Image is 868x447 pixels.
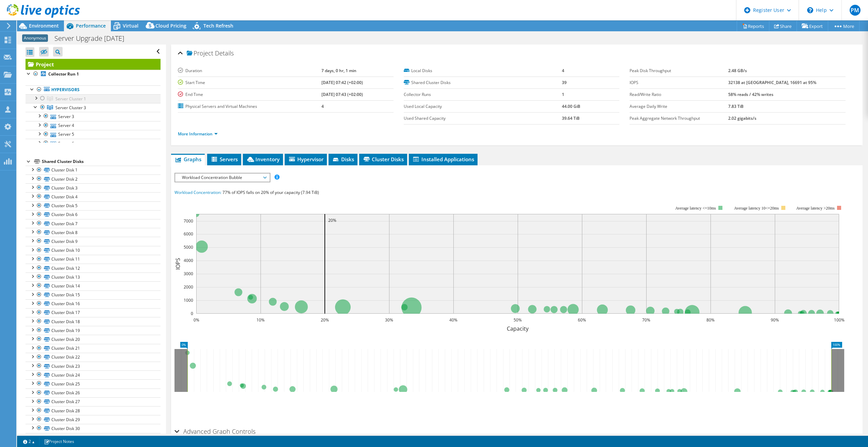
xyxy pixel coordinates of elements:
[26,326,161,335] a: Cluster Disk 19
[184,258,193,263] text: 4000
[404,115,562,122] label: Used Shared Capacity
[178,103,321,110] label: Physical Servers and Virtual Machines
[222,189,319,195] span: 77% of IOPS falls on 20% of your capacity (7.94 TiB)
[675,206,716,211] tspan: Average latency <=10ms
[26,308,161,317] a: Cluster Disk 17
[562,92,564,97] b: 1
[288,156,323,163] span: Hypervisor
[26,59,161,70] a: Project
[26,85,161,94] a: Hypervisors
[174,258,182,270] text: IOPS
[215,49,234,57] span: Details
[321,103,324,109] b: 4
[42,158,161,166] div: Shared Cluster Disks
[26,424,161,433] a: Cluster Disk 30
[26,94,161,103] a: Server Cluster 1
[26,299,161,308] a: Cluster Disk 16
[404,79,562,86] label: Shared Cluster Disks
[26,121,161,130] a: Server 4
[797,21,828,31] a: Export
[26,433,161,442] a: Cluster Disk 31
[48,71,79,77] b: Collector Run 1
[193,317,199,323] text: 0%
[728,68,747,73] b: 2.48 GB/s
[514,317,522,323] text: 50%
[26,264,161,272] a: Cluster Disk 12
[191,311,193,316] text: 0
[404,91,562,98] label: Collector Runs
[412,156,474,163] span: Installed Applications
[26,335,161,344] a: Cluster Disk 20
[18,437,39,446] a: 2
[179,173,266,182] span: Workload Concentration Bubble
[26,406,161,415] a: Cluster Disk 28
[850,5,861,16] span: PM
[26,255,161,264] a: Cluster Disk 11
[578,317,586,323] text: 60%
[630,103,728,110] label: Average Daily Write
[728,92,773,97] b: 58% reads / 42% writes
[321,68,356,73] b: 7 days, 0 hr, 1 min
[26,103,161,112] a: Server Cluster 3
[174,189,221,195] span: Workload Concentration:
[51,35,135,42] h1: Server Upgrade [DATE]
[246,156,280,163] span: Inventory
[26,139,161,148] a: Server 6
[332,156,354,163] span: Disks
[828,21,859,31] a: More
[178,131,218,137] a: More Information
[184,297,193,303] text: 1000
[642,317,650,323] text: 70%
[26,70,161,79] a: Collector Run 1
[178,67,321,74] label: Duration
[630,91,728,98] label: Read/Write Ratio
[796,206,835,211] text: Average latency >20ms
[562,103,580,109] b: 44.00 GiB
[728,80,816,85] b: 32138 at [GEOGRAPHIC_DATA], 16691 at 95%
[256,317,265,323] text: 10%
[385,317,393,323] text: 30%
[178,91,321,98] label: End Time
[26,291,161,299] a: Cluster Disk 15
[449,317,457,323] text: 40%
[771,317,779,323] text: 90%
[187,50,213,57] span: Project
[834,317,844,323] text: 100%
[26,166,161,175] a: Cluster Disk 1
[26,281,161,290] a: Cluster Disk 14
[328,217,336,223] text: 20%
[178,79,321,86] label: Start Time
[630,79,728,86] label: IOPS
[22,34,48,42] span: Anonymous
[26,353,161,362] a: Cluster Disk 22
[26,344,161,353] a: Cluster Disk 21
[26,388,161,397] a: Cluster Disk 26
[26,201,161,210] a: Cluster Disk 5
[26,415,161,424] a: Cluster Disk 29
[404,67,562,74] label: Local Disks
[26,219,161,228] a: Cluster Disk 7
[507,325,529,332] text: Capacity
[26,246,161,255] a: Cluster Disk 10
[26,379,161,388] a: Cluster Disk 25
[29,22,59,29] span: Environment
[184,231,193,237] text: 6000
[26,237,161,246] a: Cluster Disk 9
[184,271,193,277] text: 3000
[184,284,193,290] text: 2000
[26,317,161,326] a: Cluster Disk 18
[174,425,255,438] h2: Advanced Graph Controls
[728,103,744,109] b: 7.83 TiB
[26,370,161,379] a: Cluster Disk 24
[184,244,193,250] text: 5000
[321,80,363,85] b: [DATE] 07:42 (+02:00)
[737,21,769,31] a: Reports
[26,272,161,281] a: Cluster Disk 13
[211,156,238,163] span: Servers
[807,7,813,13] svg: \n
[123,22,138,29] span: Virtual
[26,228,161,237] a: Cluster Disk 8
[630,115,728,122] label: Peak Aggregate Network Throughput
[363,156,404,163] span: Cluster Disks
[404,103,562,110] label: Used Local Capacity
